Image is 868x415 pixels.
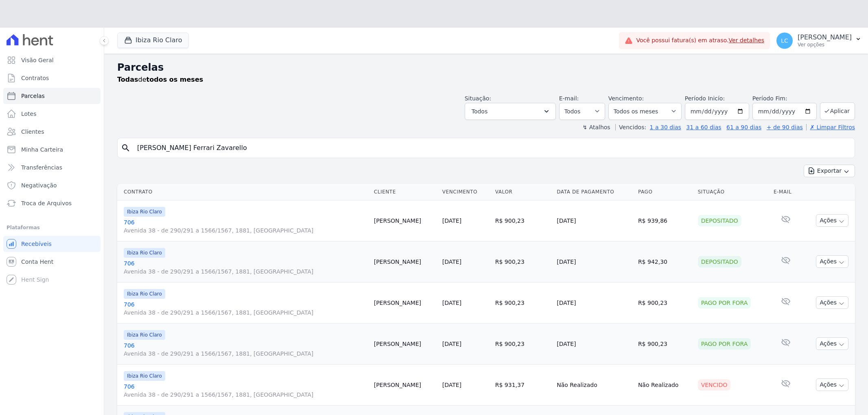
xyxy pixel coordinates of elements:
[121,143,131,153] i: search
[492,200,553,241] td: R$ 900,23
[21,74,49,82] span: Contratos
[124,371,165,381] span: Ibiza Rio Claro
[124,218,367,235] a: 706Avenida 38 - de 290/291 a 1566/1567, 1881, [GEOGRAPHIC_DATA]
[635,282,695,323] td: R$ 900,23
[770,29,868,52] button: LC [PERSON_NAME] Ver opções
[21,258,53,266] span: Conta Hent
[21,110,37,118] span: Lotes
[21,181,57,189] span: Negativação
[553,364,635,405] td: Não Realizado
[124,391,367,399] span: Avenida 38 - de 290/291 a 1566/1567, 1881, [GEOGRAPHIC_DATA]
[816,255,848,268] button: Ações
[492,241,553,282] td: R$ 900,23
[492,323,553,364] td: R$ 900,23
[553,323,635,364] td: [DATE]
[636,36,764,45] span: Você possui fatura(s) em atraso.
[3,195,101,211] a: Troca de Arquivos
[124,259,367,276] a: 706Avenida 38 - de 290/291 a 1566/1567, 1881, [GEOGRAPHIC_DATA]
[615,124,646,130] label: Vencidos:
[3,124,101,140] a: Clientes
[21,56,54,64] span: Visão Geral
[553,184,635,200] th: Data de Pagamento
[124,382,367,399] a: 706Avenida 38 - de 290/291 a 1566/1567, 1881, [GEOGRAPHIC_DATA]
[117,33,189,48] button: Ibiza Rio Claro
[635,241,695,282] td: R$ 942,30
[465,95,491,102] label: Situação:
[442,300,461,306] a: [DATE]
[726,124,761,130] a: 61 a 90 dias
[146,76,203,83] strong: todos os meses
[371,241,439,282] td: [PERSON_NAME]
[117,76,138,83] strong: Todas
[371,200,439,241] td: [PERSON_NAME]
[698,215,741,226] div: Depositado
[752,94,817,103] label: Período Fim:
[816,214,848,227] button: Ações
[439,184,492,200] th: Vencimento
[117,60,855,75] h2: Parcelas
[608,95,644,102] label: Vencimento:
[3,159,101,176] a: Transferências
[21,92,45,100] span: Parcelas
[3,177,101,193] a: Negativação
[124,207,165,217] span: Ibiza Rio Claro
[124,350,367,358] span: Avenida 38 - de 290/291 a 1566/1567, 1881, [GEOGRAPHIC_DATA]
[124,330,165,340] span: Ibiza Rio Claro
[3,106,101,122] a: Lotes
[492,282,553,323] td: R$ 900,23
[124,226,367,235] span: Avenida 38 - de 290/291 a 1566/1567, 1881, [GEOGRAPHIC_DATA]
[698,338,751,350] div: Pago por fora
[698,297,751,309] div: Pago por fora
[3,236,101,252] a: Recebíveis
[559,95,579,102] label: E-mail:
[798,33,852,41] p: [PERSON_NAME]
[371,364,439,405] td: [PERSON_NAME]
[806,124,855,130] a: ✗ Limpar Filtros
[371,282,439,323] td: [PERSON_NAME]
[442,259,461,265] a: [DATE]
[8,387,28,407] iframe: Intercom live chat
[117,184,371,200] th: Contrato
[781,38,788,43] span: LC
[582,124,610,130] label: ↯ Atalhos
[3,254,101,270] a: Conta Hent
[816,337,848,350] button: Ações
[804,165,855,177] button: Exportar
[117,75,203,85] p: de
[21,128,44,136] span: Clientes
[635,323,695,364] td: R$ 900,23
[635,364,695,405] td: Não Realizado
[124,309,367,317] span: Avenida 38 - de 290/291 a 1566/1567, 1881, [GEOGRAPHIC_DATA]
[124,289,165,299] span: Ibiza Rio Claro
[553,200,635,241] td: [DATE]
[472,106,488,116] span: Todos
[695,184,770,200] th: Situação
[21,163,62,172] span: Transferências
[3,52,101,68] a: Visão Geral
[492,364,553,405] td: R$ 931,37
[124,248,165,258] span: Ibiza Rio Claro
[124,267,367,276] span: Avenida 38 - de 290/291 a 1566/1567, 1881, [GEOGRAPHIC_DATA]
[553,241,635,282] td: [DATE]
[442,341,461,347] a: [DATE]
[465,103,556,120] button: Todos
[124,300,367,317] a: 706Avenida 38 - de 290/291 a 1566/1567, 1881, [GEOGRAPHIC_DATA]
[798,41,852,48] p: Ver opções
[820,102,855,120] button: Aplicar
[770,184,802,200] th: E-mail
[7,223,97,232] div: Plataformas
[132,140,851,156] input: Buscar por nome do lote ou do cliente
[729,37,765,43] a: Ver detalhes
[124,341,367,358] a: 706Avenida 38 - de 290/291 a 1566/1567, 1881, [GEOGRAPHIC_DATA]
[442,382,461,388] a: [DATE]
[371,184,439,200] th: Cliente
[21,199,72,207] span: Troca de Arquivos
[3,141,101,158] a: Minha Carteira
[21,240,52,248] span: Recebíveis
[685,95,725,102] label: Período Inicío:
[698,379,731,391] div: Vencido
[3,70,101,86] a: Contratos
[635,184,695,200] th: Pago
[767,124,803,130] a: + de 90 dias
[21,146,63,154] span: Minha Carteira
